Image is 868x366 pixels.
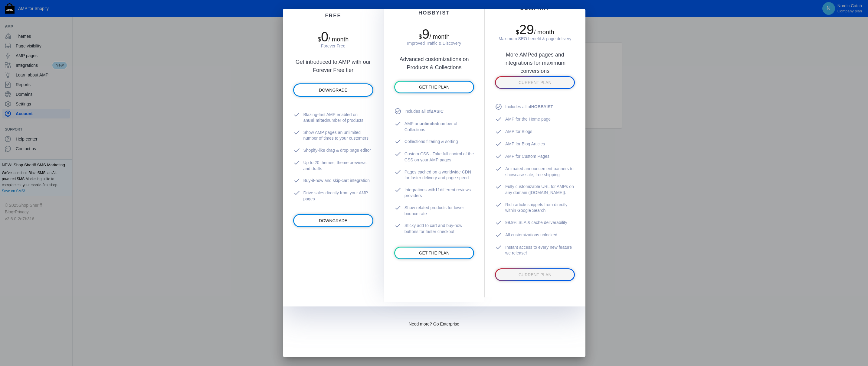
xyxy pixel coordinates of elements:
[505,154,549,160] span: AMP for Custom Pages
[499,36,571,41] span: Maximum SEO benefit & page delivery
[495,128,505,135] mat-icon: check
[495,229,575,241] li: All customizations unlocked
[495,217,575,229] li: 99.9% SLA & cache deliverability
[495,244,505,251] mat-icon: check
[495,103,505,110] mat-icon: check_circle_outline
[394,168,405,176] mat-icon: check
[395,82,473,92] a: GET THE PLAN
[394,166,474,184] li: Pages cached on a worldwide CDN for faster delivery and page-speed
[496,77,574,88] a: CURRENT PLAN
[505,116,551,122] span: AMP for the Home page
[293,127,373,144] li: Show AMP pages an unlimited number of times to your customers
[303,112,373,124] span: Blazing-fast AMP enabled on an number of products
[394,148,474,166] li: Custom CSS - Take full control of the CSS on your AMP pages
[394,150,405,157] mat-icon: check
[293,187,373,205] li: Drive sales directly from your AMP pages
[495,231,505,238] mat-icon: check
[293,175,373,187] li: Buy-it-now and skip-cart integration
[495,115,505,123] mat-icon: check
[293,13,373,19] div: FREE
[519,80,552,85] span: CURRENT PLAN
[321,29,328,44] span: 0
[405,109,444,115] span: Includes all of
[495,181,575,199] li: Fully customizable URL for AMPs on any domain ([DOMAIN_NAME]).
[495,42,575,67] div: More AMPed pages and integrations for maximum conversions
[394,108,405,115] mat-icon: check_circle_outline
[429,33,450,40] span: / month
[405,187,474,199] span: Integrations with different reviews providers
[838,336,861,359] iframe: Drift Widget Chat Controller
[496,269,574,280] a: CURRENT PLAN
[495,165,505,172] mat-icon: check
[495,199,575,217] li: Rich article snippets from directly within Google Search
[394,10,474,16] div: HOBBYIST
[319,88,347,93] span: DOWNGRADE
[495,153,505,160] mat-icon: check
[505,141,545,147] span: AMP for Blog Articles
[419,121,438,126] b: unlimited
[293,157,373,175] li: Up to 20 themes, theme previews, and drafts
[318,36,321,43] span: $
[419,33,422,40] span: $
[293,144,373,157] li: Shopify-like drag & drop page editor
[419,251,450,255] span: GET THE PLAN
[294,84,372,96] a: DOWNGRADE
[430,109,444,114] b: BASIC
[293,147,303,154] mat-icon: check
[394,120,405,127] mat-icon: check
[394,220,474,238] li: Sticky add to cart and buy-now buttons for faster checkout
[519,22,534,37] span: 29
[422,27,429,41] span: 9
[516,29,519,35] span: $
[394,46,474,72] div: Advanced customizations on Products & Collections
[495,140,505,147] mat-icon: check
[308,118,327,123] b: unlimited
[419,85,450,89] span: GET THE PLAN
[409,322,459,326] span: Need more? Go Enterprise
[404,319,464,329] button: Need more? Go Enterprise
[293,159,303,166] mat-icon: check
[293,49,373,74] div: Get introduced to AMP with our Forever Free tier
[534,29,554,35] span: / month
[319,219,347,223] span: DOWNGRADE
[505,104,553,110] span: Includes all of
[293,177,303,184] mat-icon: check
[394,222,405,229] mat-icon: check
[495,201,505,208] mat-icon: check
[394,136,474,148] li: Collections filtering & sorting
[405,121,474,133] span: AMP an number of Collections
[519,272,552,277] span: CURRENT PLAN
[329,36,349,43] span: / month
[435,187,440,192] b: 11
[495,183,505,190] mat-icon: check
[495,163,575,181] li: Animated announcement banners to showcase sale, free shipping
[394,204,405,211] mat-icon: check
[407,41,461,46] span: Improved Traffic & Discovery
[531,104,553,109] b: HOBBYIST
[395,248,473,258] a: GET THE PLAN
[293,111,303,118] mat-icon: check
[394,138,405,145] mat-icon: check
[293,129,303,136] mat-icon: check
[394,202,474,220] li: Show related products for lower bounce rate
[495,219,505,226] mat-icon: check
[293,189,303,196] mat-icon: check
[394,186,405,193] mat-icon: check
[495,241,575,259] li: Instant access to every new feature we release!
[294,215,372,226] a: DOWNGRADE
[505,129,532,135] span: AMP for Blogs
[321,44,346,48] span: Forever Free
